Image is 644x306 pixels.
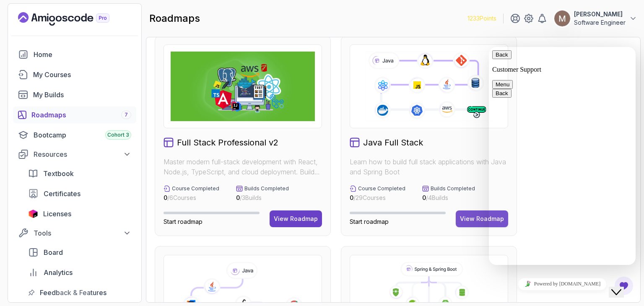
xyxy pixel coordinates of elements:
button: Resources [13,147,136,162]
iframe: chat widget [489,275,636,293]
p: [PERSON_NAME] [574,10,626,18]
div: My Builds [33,90,131,100]
p: / 6 Courses [164,194,219,202]
div: View Roadmap [460,215,504,223]
p: Learn how to build full stack applications with Java and Spring Boot [350,157,508,177]
h2: roadmaps [149,12,200,25]
a: board [23,244,136,261]
h2: Full Stack Professional v2 [177,137,278,148]
p: Software Engineer [574,18,626,27]
span: Feedback & Features [40,288,106,298]
span: Licenses [43,209,71,219]
div: Tools [34,228,131,238]
a: licenses [23,205,136,222]
img: Full Stack Professional v2 [171,52,315,121]
p: / 29 Courses [350,194,405,202]
a: home [13,46,136,63]
h2: Java Full Stack [363,137,423,148]
a: Landing page [18,12,129,26]
p: Builds Completed [244,185,289,192]
button: View Roadmap [456,210,508,227]
span: Textbook [43,169,74,179]
img: user profile image [554,10,570,26]
span: 0 [422,194,426,201]
button: user profile image[PERSON_NAME]Software Engineer [554,10,637,27]
p: / 4 Builds [422,194,475,202]
div: My Courses [33,70,131,80]
iframe: chat widget [489,47,636,265]
div: Bootcamp [34,130,131,140]
span: 0 [350,194,353,201]
a: feedback [23,284,136,301]
iframe: chat widget [609,272,636,298]
a: roadmaps [13,106,136,123]
span: 0 [236,194,240,201]
a: textbook [23,165,136,182]
a: bootcamp [13,127,136,143]
p: 1233 Points [467,14,496,23]
p: / 3 Builds [236,194,289,202]
div: View Roadmap [274,215,318,223]
div: Resources [34,149,131,159]
button: Tools [13,226,136,241]
div: Home [34,49,131,60]
p: Builds Completed [431,185,475,192]
span: Board [44,247,63,257]
p: Course Completed [358,185,405,192]
a: certificates [23,185,136,202]
span: Certificates [44,189,80,199]
span: Analytics [44,267,73,277]
button: View Roadmap [270,210,322,227]
span: Start roadmap [350,218,389,225]
span: 0 [164,194,167,201]
div: Roadmaps [31,110,131,120]
a: analytics [23,264,136,281]
span: Cohort 3 [107,132,129,138]
p: Master modern full-stack development with React, Node.js, TypeScript, and cloud deployment. Build... [164,157,322,177]
p: Course Completed [172,185,219,192]
a: builds [13,86,136,103]
span: 7 [125,112,128,118]
a: courses [13,66,136,83]
span: Start roadmap [164,218,203,225]
img: jetbrains icon [28,210,38,218]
